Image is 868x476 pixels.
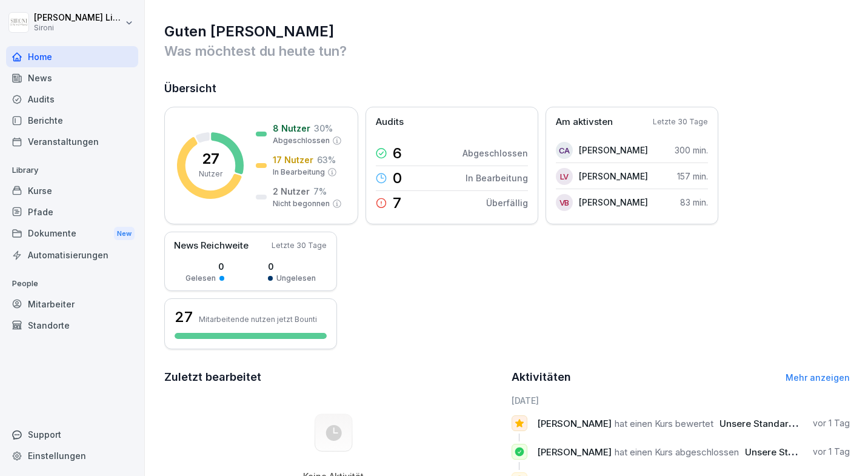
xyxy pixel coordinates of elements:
p: 0 [268,260,316,273]
a: News [6,67,138,89]
div: CA [556,142,573,159]
p: Abgeschlossen [462,147,528,159]
div: LV [556,168,573,185]
p: 8 Nutzer [273,122,310,135]
a: Einstellungen [6,445,138,466]
p: 157 min. [677,170,708,183]
span: hat einen Kurs abgeschlossen [615,446,739,458]
p: [PERSON_NAME] [579,144,648,156]
p: [PERSON_NAME] Lilja [34,13,122,23]
p: Was möchtest du heute tun? [164,41,850,61]
p: Nicht begonnen [273,198,330,209]
p: People [6,274,138,293]
p: Gelesen [185,273,216,284]
div: Dokumente [6,223,138,245]
div: VB [556,194,573,211]
a: Mitarbeiter [6,293,138,315]
h2: Übersicht [164,80,850,97]
p: Am aktivsten [556,115,613,129]
p: [PERSON_NAME] [579,196,648,209]
p: In Bearbeitung [273,167,325,178]
a: Veranstaltungen [6,131,138,152]
a: Berichte [6,110,138,131]
p: 7 [393,196,401,210]
h2: Zuletzt bearbeitet [164,369,503,386]
p: 27 [202,152,219,166]
h2: Aktivitäten [512,369,571,386]
h3: 27 [175,307,193,327]
p: 0 [393,171,402,186]
p: 7 % [313,185,327,198]
p: Letzte 30 Tage [653,116,708,127]
p: vor 1 Tag [813,446,850,458]
p: Ungelesen [276,273,316,284]
div: Support [6,424,138,445]
a: Kurse [6,180,138,201]
a: Audits [6,89,138,110]
p: 17 Nutzer [273,153,313,166]
a: Pfade [6,201,138,223]
p: In Bearbeitung [466,172,528,184]
p: 6 [393,146,402,161]
h6: [DATE] [512,394,850,407]
h1: Guten [PERSON_NAME] [164,22,850,41]
p: [PERSON_NAME] [579,170,648,183]
p: 0 [185,260,224,273]
a: Mehr anzeigen [786,372,850,383]
p: vor 1 Tag [813,417,850,429]
p: 300 min. [675,144,708,156]
p: 83 min. [680,196,708,209]
p: Überfällig [486,196,528,209]
span: [PERSON_NAME] [537,418,612,429]
p: 2 Nutzer [273,185,310,198]
a: Automatisierungen [6,244,138,266]
span: [PERSON_NAME] [537,446,612,458]
a: Home [6,46,138,67]
p: News Reichweite [174,239,249,253]
span: hat einen Kurs bewertet [615,418,713,429]
p: Nutzer [199,169,222,179]
p: 63 % [317,153,336,166]
p: Letzte 30 Tage [272,240,327,251]
p: Library [6,161,138,180]
p: Abgeschlossen [273,135,330,146]
span: Unsere Standards (VERKAUF) [719,418,850,429]
div: New [114,227,135,241]
a: DokumenteNew [6,223,138,245]
p: Sironi [34,24,122,32]
a: Standorte [6,315,138,336]
p: Audits [376,115,404,129]
p: 30 % [314,122,333,135]
p: Mitarbeitende nutzen jetzt Bounti [199,315,317,324]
